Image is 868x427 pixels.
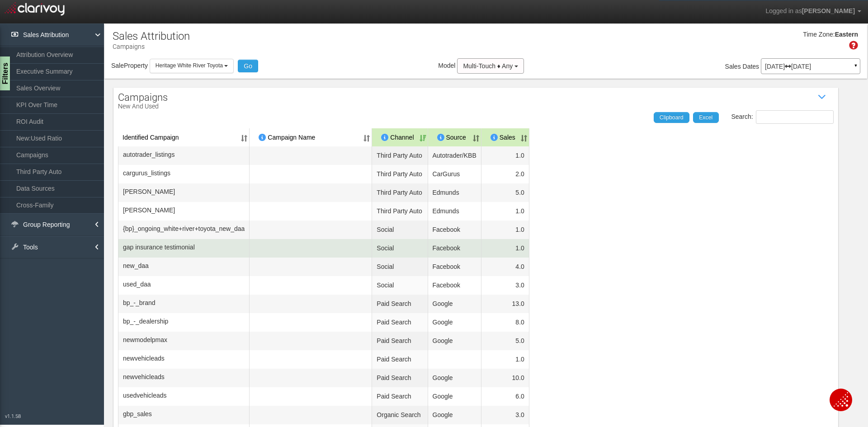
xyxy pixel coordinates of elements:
[123,169,170,178] span: cargurus_listings
[123,280,151,289] span: used_daa
[725,63,741,70] span: Sales
[123,206,175,215] span: edmunds_ad_solutions_conquest
[457,58,524,74] button: Multi-Touch ♦ Any
[743,63,759,70] span: Dates
[731,110,833,124] label: Search:
[428,276,481,295] td: Facebook
[372,369,428,387] td: Paid Search
[835,30,858,39] div: Eastern
[765,7,802,14] span: Logged in as
[123,354,165,363] span: newvehicleads
[481,313,529,332] td: 8.0
[372,221,428,239] td: Social
[372,128,428,146] th: Channel: activate to sort column ascending
[481,239,529,258] td: 1.0
[428,239,481,258] td: Facebook
[481,221,529,239] td: 1.0
[481,369,529,387] td: 10.0
[428,221,481,239] td: Facebook
[123,335,167,344] span: newmodelpmax
[372,165,428,183] td: Third Party Auto
[123,224,245,233] span: {bp}_ongoing_white+river+toyota_new_daa
[372,350,428,369] td: Paid Search
[123,243,195,252] span: gap insurance testimonial
[481,165,529,183] td: 2.0
[800,30,835,39] div: Time Zone:
[481,146,529,165] td: 1.0
[123,372,165,381] span: newvehicleads
[428,202,481,221] td: Edmunds
[699,114,712,121] span: Excel
[372,313,428,332] td: Paid Search
[428,165,481,183] td: CarGurus
[852,61,860,75] a: ▼
[238,60,258,72] button: Go
[481,276,529,295] td: 3.0
[481,128,529,146] th: Sales: activate to sort column ascending
[123,150,175,159] span: autotrader_listings
[428,387,481,406] td: Google
[481,295,529,313] td: 13.0
[756,110,834,124] input: Search:
[428,313,481,332] td: Google
[463,62,513,70] span: Multi-Touch ♦ Any
[123,298,156,307] span: bp_-_brand
[113,30,190,42] h1: Sales Attribution
[156,62,223,69] span: Heritage White River Toyota
[372,183,428,202] td: Third Party Auto
[428,406,481,424] td: Google
[250,128,372,146] th: Campaign Name: activate to sort column ascending
[118,92,168,103] span: Campaigns
[111,62,124,69] span: Sale
[481,350,529,369] td: 1.0
[481,406,529,424] td: 3.0
[372,295,428,313] td: Paid Search
[481,387,529,406] td: 6.0
[481,332,529,350] td: 5.0
[150,59,234,73] button: Heritage White River Toyota
[118,128,250,146] th: Identified Campaign: activate to sort column ascending
[123,187,175,196] span: edmunds_ad_solutions
[113,39,190,51] p: Campaigns
[123,261,149,270] span: new_daa
[372,406,428,424] td: Organic Search
[428,128,481,146] th: Source: activate to sort column ascending
[816,90,829,104] i: Show / Hide Data Table
[372,258,428,276] td: Social
[654,112,689,123] a: Clipboard
[481,183,529,202] td: 5.0
[123,317,168,326] span: bp_-_dealership
[372,276,428,295] td: Social
[372,239,428,258] td: Social
[660,114,684,121] span: Clipboard
[428,258,481,276] td: Facebook
[372,332,428,350] td: Paid Search
[118,103,168,110] p: New and Used
[802,7,855,14] span: [PERSON_NAME]
[428,183,481,202] td: Edmunds
[372,387,428,406] td: Paid Search
[428,146,481,165] td: Autotrader/KBB
[123,391,167,400] span: usedvehicleads
[372,146,428,165] td: Third Party Auto
[481,202,529,221] td: 1.0
[428,369,481,387] td: Google
[428,295,481,313] td: Google
[481,258,529,276] td: 4.0
[693,112,719,123] a: Excel
[759,0,868,22] a: Logged in as[PERSON_NAME]
[428,332,481,350] td: Google
[372,202,428,221] td: Third Party Auto
[765,63,856,70] p: [DATE] [DATE]
[123,409,152,418] span: gbp_sales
